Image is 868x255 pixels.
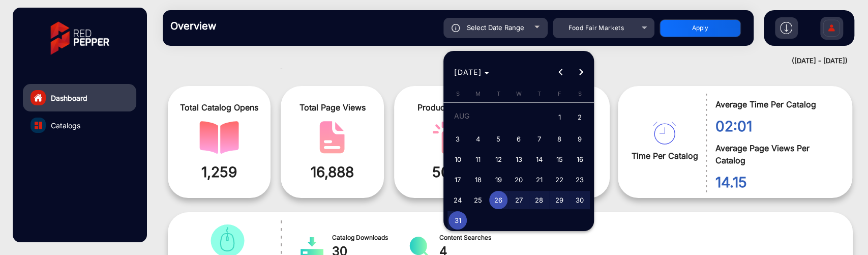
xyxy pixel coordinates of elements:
[468,190,488,210] button: August 25, 2025
[571,150,589,168] span: 16
[469,150,487,168] span: 11
[571,191,589,209] span: 30
[489,171,507,189] span: 19
[469,130,487,148] span: 4
[551,62,571,82] button: Previous month
[448,130,467,148] span: 3
[489,191,507,209] span: 26
[489,150,507,168] span: 12
[529,190,549,210] button: August 28, 2025
[549,106,570,129] button: August 1, 2025
[468,129,488,149] button: August 4, 2025
[510,130,528,148] span: 6
[571,62,591,82] button: Next month
[570,129,590,149] button: August 9, 2025
[549,190,570,210] button: August 29, 2025
[488,129,508,149] button: August 5, 2025
[469,171,487,189] span: 18
[549,169,570,190] button: August 22, 2025
[571,171,589,189] span: 23
[570,149,590,169] button: August 16, 2025
[550,130,568,148] span: 8
[450,63,493,81] button: Choose month and year
[508,169,529,190] button: August 20, 2025
[529,169,549,190] button: August 21, 2025
[489,130,507,148] span: 5
[578,90,581,97] span: S
[571,107,589,128] span: 2
[510,150,528,168] span: 13
[448,211,467,230] span: 31
[468,149,488,169] button: August 11, 2025
[530,150,548,168] span: 14
[570,190,590,210] button: August 30, 2025
[508,190,529,210] button: August 27, 2025
[448,191,467,209] span: 24
[508,129,529,149] button: August 6, 2025
[468,169,488,190] button: August 18, 2025
[530,191,548,209] span: 28
[550,191,568,209] span: 29
[537,90,541,97] span: T
[488,169,508,190] button: August 19, 2025
[456,90,459,97] span: S
[488,190,508,210] button: August 26, 2025
[475,90,481,97] span: M
[510,191,528,209] span: 27
[454,68,482,76] span: [DATE]
[469,191,487,209] span: 25
[550,150,568,168] span: 15
[447,190,468,210] button: August 24, 2025
[516,90,521,97] span: W
[447,129,468,149] button: August 3, 2025
[530,130,548,148] span: 7
[549,129,570,149] button: August 8, 2025
[550,107,568,128] span: 1
[447,106,549,129] td: AUG
[488,149,508,169] button: August 12, 2025
[448,171,467,189] span: 17
[549,149,570,169] button: August 15, 2025
[529,149,549,169] button: August 14, 2025
[557,90,561,97] span: F
[508,149,529,169] button: August 13, 2025
[448,150,467,168] span: 10
[447,169,468,190] button: August 17, 2025
[510,171,528,189] span: 20
[529,129,549,149] button: August 7, 2025
[530,171,548,189] span: 21
[496,90,500,97] span: T
[550,171,568,189] span: 22
[571,130,589,148] span: 9
[447,149,468,169] button: August 10, 2025
[570,106,590,129] button: August 2, 2025
[447,210,468,231] button: August 31, 2025
[570,169,590,190] button: August 23, 2025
